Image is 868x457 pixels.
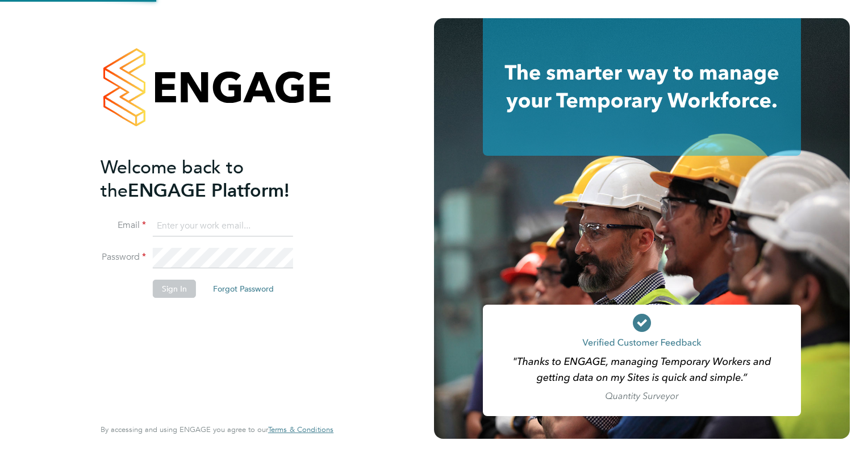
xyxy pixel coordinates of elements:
[204,280,283,298] button: Forgot Password
[101,156,244,202] span: Welcome back to the
[268,425,333,434] span: Terms & Conditions
[101,156,322,202] h2: ENGAGE Platform!
[153,216,293,236] input: Enter your work email...
[101,251,146,263] label: Password
[153,280,196,298] button: Sign In
[101,219,146,231] label: Email
[101,425,333,434] span: By accessing and using ENGAGE you agree to our
[268,425,333,434] a: Terms & Conditions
